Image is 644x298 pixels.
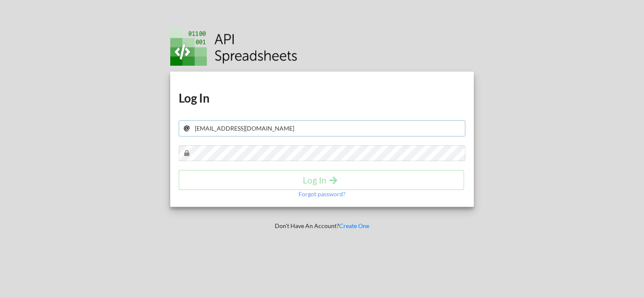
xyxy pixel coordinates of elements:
h1: Log In [179,90,466,106]
img: Logo.png [170,29,297,66]
p: Forgot password? [299,190,345,198]
a: Create One [339,222,369,229]
input: Your Email [179,120,466,136]
p: Don't Have An Account? [164,222,480,230]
